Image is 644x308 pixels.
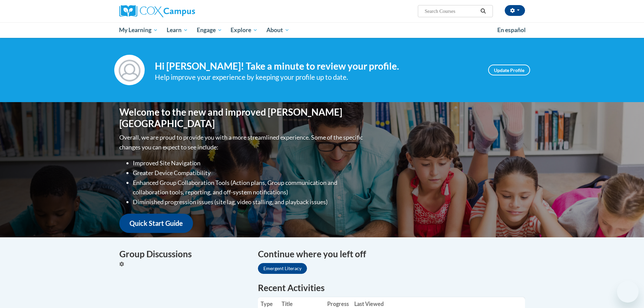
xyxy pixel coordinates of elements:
a: About [262,22,294,38]
span: Learn [167,26,188,34]
span: My Learning [119,26,158,34]
a: Engage [192,22,226,38]
input: Search Courses [424,7,478,15]
img: Profile Image [114,55,145,85]
a: Cox Campus [119,5,248,17]
h1: Welcome to the new and improved [PERSON_NAME][GEOGRAPHIC_DATA] [119,106,364,129]
a: Update Profile [488,65,530,75]
li: Improved Site Navigation [133,158,364,168]
img: Cox Campus [119,5,195,17]
h4: Group Discussions [119,247,248,261]
a: My Learning [115,22,163,38]
li: Diminished progression issues (site lag, video stalling, and playback issues) [133,197,364,207]
li: Greater Device Compatibility [133,168,364,178]
button: Account Settings [505,5,525,16]
div: Help improve your experience by keeping your profile up to date. [155,72,478,83]
p: Overall, we are proud to provide you with a more streamlined experience. Some of the specific cha... [119,133,364,152]
a: En español [493,23,530,37]
li: Enhanced Group Collaboration Tools (Action plans, Group communication and collaboration tools, re... [133,178,364,197]
span: Explore [231,26,258,34]
span: En español [497,26,526,33]
h4: Continue where you left off [258,247,525,261]
h1: Recent Activities [258,282,525,294]
h4: Hi [PERSON_NAME]! Take a minute to review your profile. [155,61,478,72]
div: Main menu [109,22,535,38]
iframe: Button to launch messaging window [617,281,639,303]
span: About [266,26,289,34]
a: Emergent Literacy [258,263,307,274]
a: Explore [226,22,262,38]
a: Quick Start Guide [119,214,193,233]
button: Search [478,7,488,15]
a: Learn [162,22,192,38]
span: Engage [197,26,222,34]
